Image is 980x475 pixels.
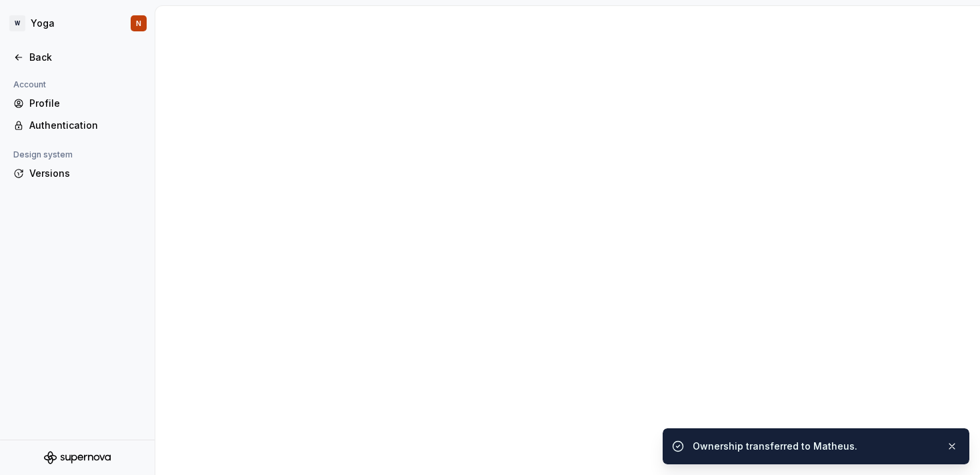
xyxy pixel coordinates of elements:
[8,93,147,114] a: Profile
[31,17,55,30] div: Yoga
[29,167,141,180] div: Versions
[29,97,141,110] div: Profile
[136,18,141,29] div: N
[8,47,147,68] a: Back
[693,440,935,453] div: Ownership transferred to Matheus.
[8,163,147,184] a: Versions
[8,77,51,93] div: Account
[9,15,25,31] div: W
[44,451,111,464] svg: Supernova Logo
[29,51,141,64] div: Back
[3,9,152,38] button: WYogaN
[8,147,78,163] div: Design system
[8,115,147,136] a: Authentication
[29,119,141,132] div: Authentication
